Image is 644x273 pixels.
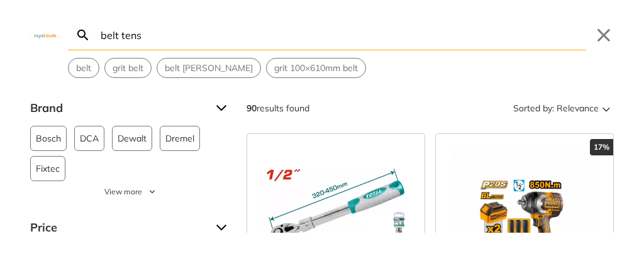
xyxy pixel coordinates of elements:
[160,126,200,151] button: Dremel
[30,218,206,238] span: Price
[36,157,60,181] span: Fixtec
[69,58,99,77] button: Select suggestion: belt
[157,58,261,78] div: Suggestion: belt sander
[112,126,152,151] button: Dewalt
[599,101,614,116] svg: Sort
[30,98,206,118] span: Brand
[74,126,104,151] button: DCA
[557,98,599,118] span: Relevance
[30,186,231,198] button: View more
[30,156,65,181] button: Fixtec
[68,58,99,78] div: Suggestion: belt
[75,28,91,43] svg: Search
[30,126,67,151] button: Bosch
[113,62,143,75] span: grit belt
[104,58,152,78] div: Suggestion: grit belt
[30,32,60,38] img: Close
[274,62,358,75] span: grit 100×610mm belt
[247,103,257,114] strong: 90
[594,25,614,45] button: Close
[104,186,142,198] span: View more
[118,126,147,150] span: Dewalt
[267,58,365,77] button: Select suggestion: grit 100×610mm belt
[80,126,99,150] span: DCA
[157,58,260,77] button: Select suggestion: belt sander
[105,58,151,77] button: Select suggestion: grit belt
[165,126,194,150] span: Dremel
[98,20,586,50] input: Search…
[165,62,253,75] span: belt [PERSON_NAME]
[36,126,61,150] span: Bosch
[590,139,613,155] div: 17%
[247,98,309,118] div: results found
[511,98,614,118] button: Sorted by:Relevance Sort
[266,58,366,78] div: Suggestion: grit 100×610mm belt
[76,62,91,75] span: belt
